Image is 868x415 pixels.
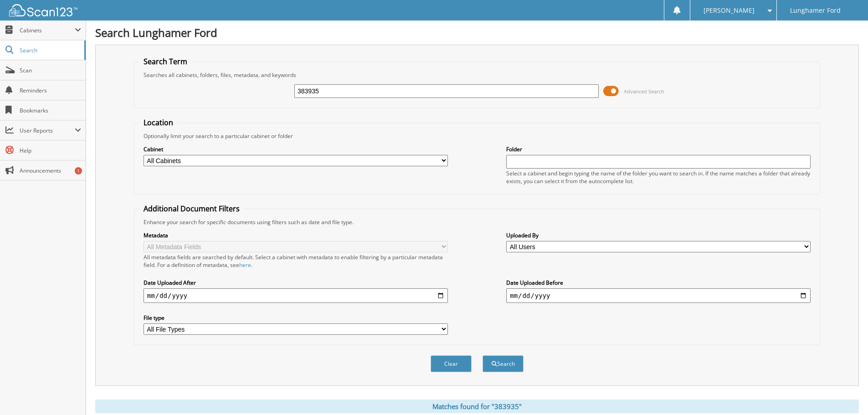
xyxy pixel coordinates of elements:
[20,167,81,174] span: Announcements
[144,253,448,269] div: All metadata fields are searched by default. Select a cabinet with metadata to enable filtering b...
[431,355,472,372] button: Clear
[139,118,178,128] legend: Location
[20,127,75,134] span: User Reports
[139,218,815,226] div: Enhance your search for specific documents using filters such as date and file type.
[20,147,81,154] span: Help
[506,145,811,153] label: Folder
[506,279,811,287] label: Date Uploaded Before
[144,279,448,287] label: Date Uploaded After
[144,231,448,239] label: Metadata
[20,46,80,54] span: Search
[790,8,841,13] span: Lunghamer Ford
[20,87,81,94] span: Reminders
[20,107,81,114] span: Bookmarks
[624,88,664,95] span: Advanced Search
[20,67,81,74] span: Scan
[139,56,192,67] legend: Search Term
[239,261,251,269] a: here
[95,25,859,40] h1: Search Lunghamer Ford
[144,145,448,153] label: Cabinet
[144,314,448,322] label: File type
[506,231,811,239] label: Uploaded By
[20,26,75,34] span: Cabinets
[144,288,448,303] input: start
[139,71,815,79] div: Searches all cabinets, folders, files, metadata, and keywords
[506,169,811,185] div: Select a cabinet and begin typing the name of the folder you want to search in. If the name match...
[506,288,811,303] input: end
[139,132,815,140] div: Optionally limit your search to a particular cabinet or folder
[483,355,524,372] button: Search
[139,204,244,214] legend: Additional Document Filters
[9,4,77,16] img: scan123-logo-white.svg
[704,8,755,13] span: [PERSON_NAME]
[75,167,82,174] div: 1
[95,400,859,413] div: Matches found for "383935"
